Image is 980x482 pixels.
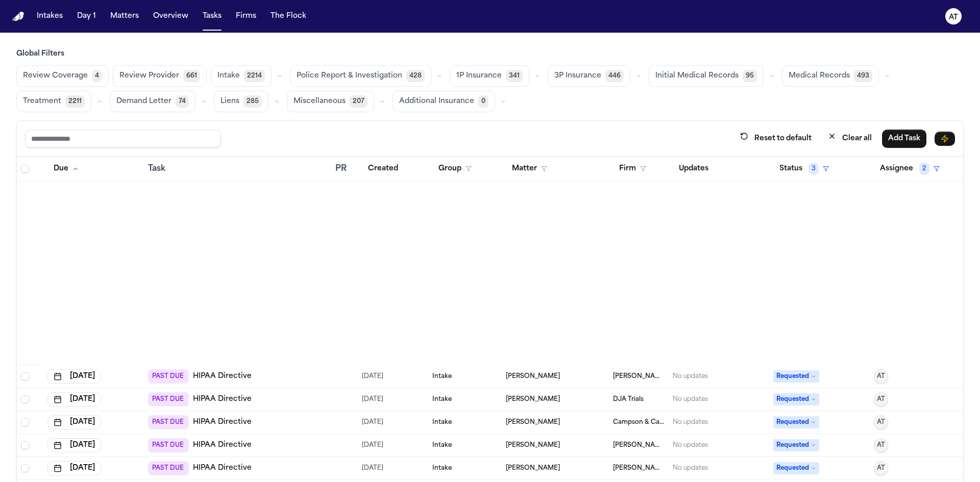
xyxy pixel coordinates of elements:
span: 3 [808,163,819,175]
button: Matter [506,160,553,178]
button: AT [874,438,888,452]
button: Firm [613,160,652,178]
img: Finch Logo [12,12,24,21]
span: Miscellaneous [293,96,346,107]
button: AT [874,415,888,429]
span: 3P Insurance [554,71,601,81]
button: Police Report & Investigation428 [290,65,431,87]
button: Initial Medical Records95 [649,65,764,87]
button: Intake2214 [211,65,272,87]
button: Additional Insurance0 [393,91,495,112]
span: Intake [432,464,452,472]
span: 8/4/2025, 12:15:14 PM [362,415,383,429]
button: Treatment2211 [16,91,91,112]
button: 3P Insurance446 [548,65,630,87]
span: Treatment [23,96,61,107]
a: HIPAA Directive [193,463,252,473]
div: No updates [673,418,708,426]
button: AT [874,461,888,475]
span: 446 [605,70,624,82]
button: Demand Letter74 [110,91,195,112]
span: 2214 [244,70,265,82]
span: 8/5/2025, 4:42:11 PM [362,438,383,452]
span: 74 [176,95,189,108]
span: 4 [92,70,102,82]
span: 341 [506,70,523,82]
span: 493 [854,70,872,82]
span: Select all [21,165,29,173]
span: PAST DUE [148,461,189,475]
div: No updates [673,441,708,449]
span: Police Report & Investigation [297,71,402,81]
button: The Flock [266,7,310,26]
span: Select row [21,464,29,472]
button: [DATE] [47,461,101,475]
button: Tasks [199,7,226,26]
span: AT [877,418,885,426]
span: Campson & Campson [613,418,665,426]
span: Intake [432,372,452,380]
button: Add Task [882,130,926,148]
button: [DATE] [47,415,101,429]
span: Review Coverage [23,71,88,81]
span: Initial Medical Records [655,71,739,81]
button: Status3 [773,160,835,178]
text: AT [949,14,958,21]
a: Home [12,12,24,21]
span: 95 [743,70,757,82]
button: AT [874,369,888,384]
span: PAST DUE [148,369,189,384]
button: AT [874,392,888,407]
span: PAST DUE [148,392,189,407]
span: Select row [21,372,29,380]
span: 428 [406,70,425,82]
span: DJA Trials [613,395,644,403]
a: HIPAA Directive [193,371,252,382]
span: AT [877,372,885,380]
button: Created [362,160,404,178]
span: Requested [773,393,819,405]
a: Day 1 [73,7,100,26]
span: Requested [773,439,819,451]
span: Requested [773,416,819,428]
span: Ramon Pena [506,418,560,426]
div: No updates [673,464,708,472]
div: No updates [673,395,708,403]
button: Liens285 [214,91,268,112]
button: Group [432,160,478,178]
div: Task [148,163,327,175]
span: Intake [217,71,240,81]
span: Lisa Osmers [506,395,560,403]
span: Liens [220,96,239,107]
span: 661 [183,70,200,82]
span: Select row [21,441,29,449]
span: 2211 [65,95,85,108]
button: Updates [673,160,715,178]
span: Intake [432,395,452,403]
button: Medical Records493 [782,65,879,87]
span: 1P Insurance [456,71,502,81]
span: AT [877,441,885,449]
span: PAST DUE [148,438,189,452]
span: PAST DUE [148,415,189,429]
a: Firms [232,7,260,26]
a: HIPAA Directive [193,394,252,404]
h3: Global Filters [16,49,964,59]
span: 0 [478,95,488,108]
span: Select row [21,395,29,403]
a: Overview [149,7,192,26]
a: HIPAA Directive [193,417,252,427]
span: Additional Insurance [399,96,474,107]
span: 8/5/2025, 8:28:06 AM [362,461,383,475]
button: Clear all [822,129,878,148]
button: [DATE] [47,392,101,407]
button: [DATE] [47,369,101,384]
button: Review Coverage4 [16,65,109,87]
span: Carrie Thomas [506,372,560,380]
button: Due [47,160,85,178]
span: Steele Adams Hosman [613,441,665,449]
button: Reset to default [734,129,818,148]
